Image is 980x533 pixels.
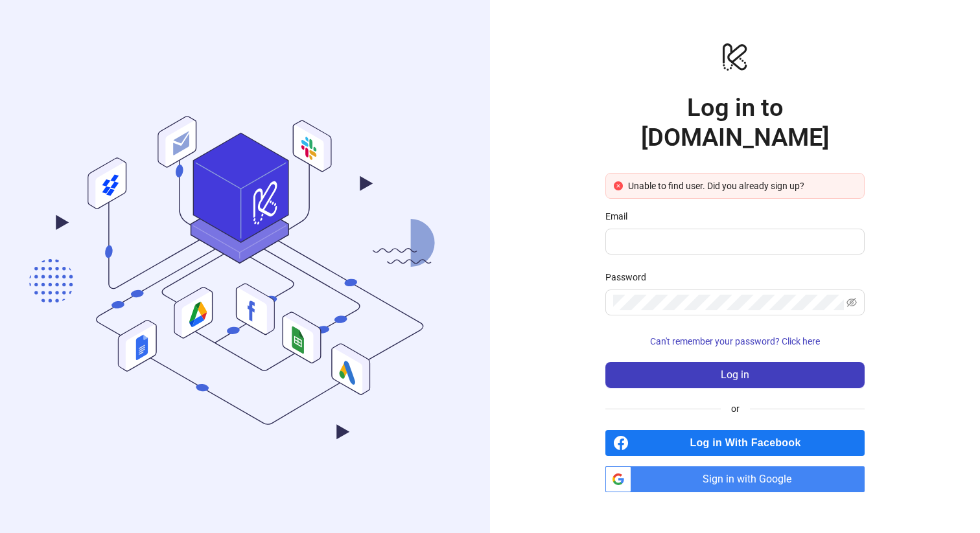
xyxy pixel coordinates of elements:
[605,209,636,223] label: Email
[605,336,865,346] a: Can't remember your password? Click here
[605,93,865,152] h1: Log in to [DOMAIN_NAME]
[846,297,857,308] span: eye-invisible
[613,295,844,310] input: Password
[605,331,865,352] button: Can't remember your password? Click here
[721,369,749,381] span: Log in
[605,466,865,492] a: Sign in with Google
[721,402,750,416] span: or
[613,234,854,249] input: Email
[605,270,655,284] label: Password
[605,362,865,388] button: Log in
[636,466,865,492] span: Sign in with Google
[634,430,865,456] span: Log in With Facebook
[614,181,623,190] span: close-circle
[628,179,856,193] div: Unable to find user. Did you already sign up?
[605,430,865,456] a: Log in With Facebook
[650,336,820,346] span: Can't remember your password? Click here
